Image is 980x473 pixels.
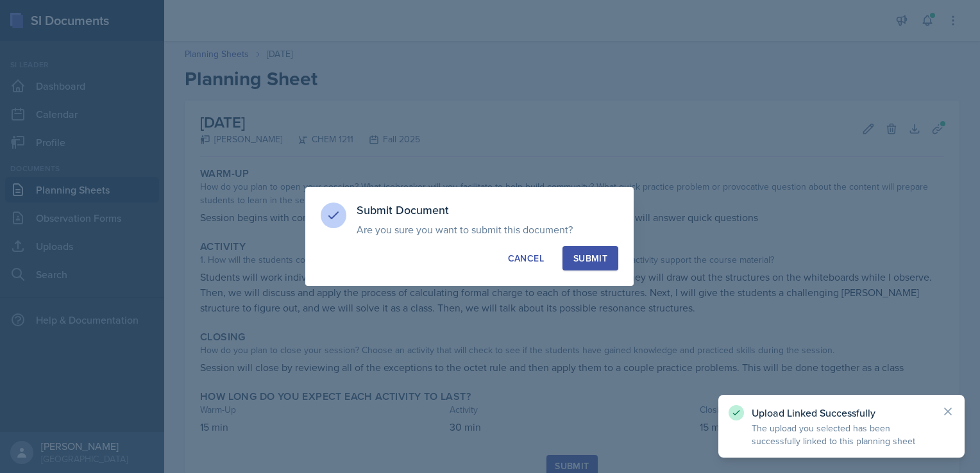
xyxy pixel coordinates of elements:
[752,406,931,419] p: Upload Linked Successfully
[357,223,618,236] p: Are you sure you want to submit this document?
[573,252,607,265] div: Submit
[497,246,555,270] button: Cancel
[562,246,618,270] button: Submit
[508,252,544,265] div: Cancel
[752,422,931,447] p: The upload you selected has been successfully linked to this planning sheet
[357,203,618,218] h3: Submit Document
